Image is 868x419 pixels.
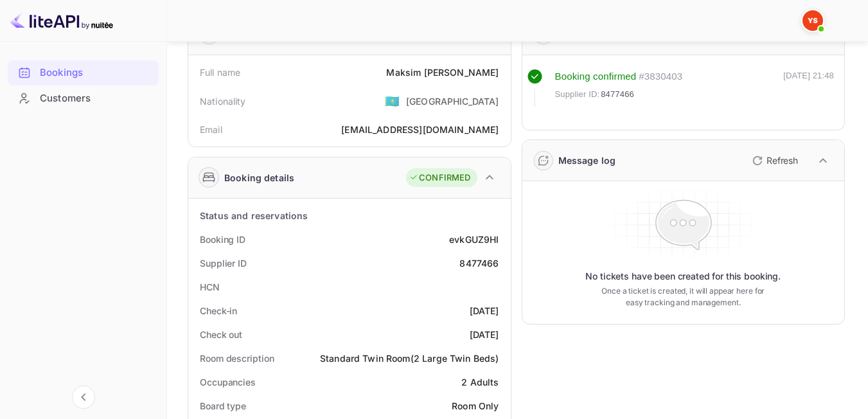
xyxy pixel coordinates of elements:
div: HCN [200,280,220,294]
div: Room Only [452,399,499,413]
div: Booking ID [200,233,245,246]
div: Customers [8,86,159,111]
p: No tickets have been created for this booking. [585,270,781,283]
div: 8477466 [459,256,499,270]
div: Booking details [224,171,294,184]
div: Bookings [40,66,152,80]
div: Message log [558,154,616,167]
div: [DATE] [470,328,499,341]
div: Supplier ID [200,256,247,270]
a: Bookings [8,60,159,84]
div: Full name [200,66,240,79]
button: Refresh [745,150,803,171]
img: Yandex Support [802,10,823,31]
span: 8477466 [601,88,634,101]
div: Bookings [8,60,159,85]
p: Refresh [766,154,798,167]
div: [DATE] [470,304,499,317]
div: Check out [200,328,242,341]
div: Check-in [200,304,237,317]
div: Room description [200,352,274,365]
div: Customers [40,91,152,106]
div: # 3830403 [639,69,682,84]
div: [DATE] 21:48 [783,69,834,107]
div: Email [200,123,222,136]
button: Collapse navigation [72,386,95,409]
div: [GEOGRAPHIC_DATA] [406,94,499,108]
span: United States [385,89,400,112]
div: Nationality [200,94,246,108]
div: Occupancies [200,375,256,389]
div: Status and reservations [200,209,308,222]
div: Board type [200,399,246,413]
span: Supplier ID: [555,88,600,101]
p: Once a ticket is created, it will appear here for easy tracking and management. [598,285,769,308]
div: evkGUZ9HI [449,233,499,246]
div: CONFIRMED [409,172,470,184]
div: 2 Adults [461,375,499,389]
img: LiteAPI logo [10,10,113,31]
div: Booking confirmed [555,69,637,84]
div: [EMAIL_ADDRESS][DOMAIN_NAME] [341,123,499,136]
div: Maksim [PERSON_NAME] [386,66,499,79]
div: Standard Twin Room(2 Large Twin Beds) [320,352,499,365]
a: Customers [8,86,159,110]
